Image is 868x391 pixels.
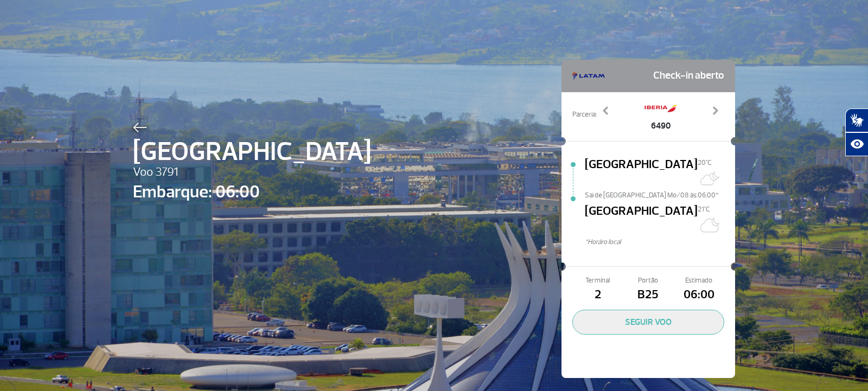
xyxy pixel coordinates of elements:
[653,65,724,87] span: Check-in aberto
[698,158,712,167] span: 20°C
[644,119,677,132] span: 6490
[585,190,735,198] span: Sai de [GEOGRAPHIC_DATA] Mo/08 às 06:00*
[133,163,371,182] span: Voo 3791
[133,132,371,171] span: [GEOGRAPHIC_DATA]
[572,310,724,335] button: SEGUIR VOO
[133,179,371,205] span: Embarque: 06:00
[585,202,698,237] span: [GEOGRAPHIC_DATA]
[572,286,623,304] span: 2
[845,108,868,132] button: Abrir tradutor de língua de sinais.
[572,110,597,120] span: Parceria:
[698,205,710,214] span: 21°C
[674,286,724,304] span: 06:00
[845,132,868,156] button: Abrir recursos assistivos.
[698,214,719,236] img: Céu limpo
[623,286,673,304] span: B25
[674,275,724,286] span: Estimado
[572,275,623,286] span: Terminal
[585,156,698,190] span: [GEOGRAPHIC_DATA]
[585,237,735,247] span: *Horáro local
[698,168,719,189] img: Muitas nuvens
[623,275,673,286] span: Portão
[845,108,868,156] div: Plugin de acessibilidade da Hand Talk.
